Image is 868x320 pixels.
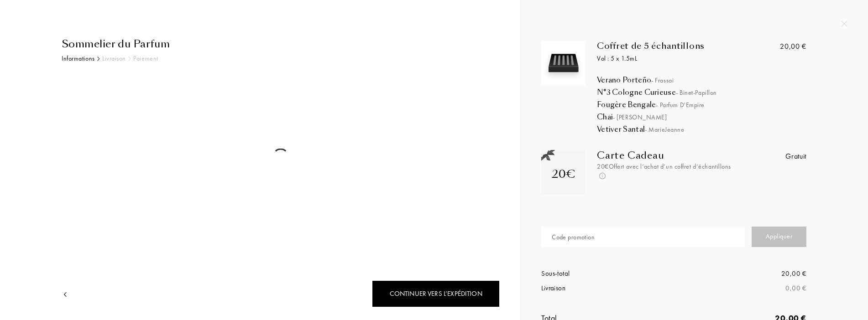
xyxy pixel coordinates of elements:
div: 20,00 € [674,268,806,279]
img: gift_n.png [541,150,555,161]
div: Chai [597,113,828,122]
div: Carte Cadeau [597,150,740,161]
div: Paiement [133,54,158,63]
div: 20€ Offert avec l’achat d’un coffret d’échantillons [597,162,740,181]
span: - [PERSON_NAME] [613,113,667,121]
div: Sous-total [541,268,674,279]
div: 20,00 € [780,41,806,52]
div: Fougère Bengale [597,100,828,109]
div: Continuer vers l’expédition [372,280,500,307]
img: arr_black.svg [97,57,100,61]
div: Livraison [541,283,674,294]
div: 20€ [552,166,575,182]
img: arr_grey.svg [128,57,131,61]
img: info_voucher.png [599,173,606,179]
div: Gratuit [785,151,806,162]
div: N°3 Cologne Curieuse [597,88,828,97]
div: 0,00 € [674,283,806,294]
span: - Frassai [651,76,674,84]
div: Verano Porteño [597,76,828,85]
div: Coffret de 5 échantillons [597,41,762,51]
div: Livraison [102,54,126,63]
span: - Binet-Papillon [676,88,717,97]
img: arrow.png [62,291,69,298]
div: Appliquer [752,227,806,247]
div: Code promotion [552,232,595,242]
img: quit_onboard.svg [841,21,847,27]
img: box_5.svg [544,43,583,83]
div: Sommelier du Parfum [62,36,500,52]
div: Vetiver Santal [597,125,828,134]
div: Informations [62,54,95,63]
span: - Parfum d'Empire [656,101,705,109]
span: - MarieJeanne [645,125,684,134]
div: Vol : 5 x 1.5mL [597,54,762,63]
